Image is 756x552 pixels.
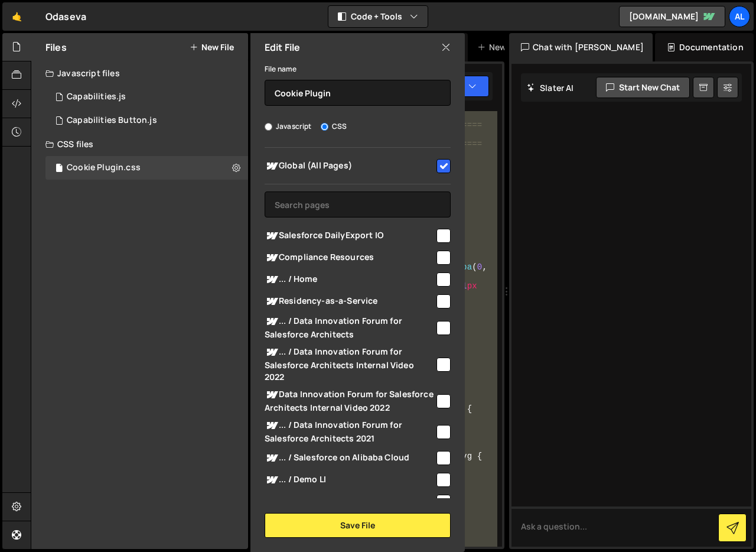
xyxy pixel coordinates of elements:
[265,41,300,54] h2: Edit File
[265,294,435,309] span: Residency-as-a-Service
[265,345,435,383] span: ... / Data Innovation Forum for Salesforce Architects Internal Video 2022
[2,2,31,31] a: 🤙
[265,473,435,487] span: ... / Demo LI
[67,115,157,126] div: Capabilities Button.js
[509,33,653,61] div: Chat with [PERSON_NAME]
[655,33,754,61] div: Documentation
[31,132,248,156] div: CSS files
[265,451,435,465] span: ... / Salesforce on Alibaba Cloud
[265,123,272,131] input: Javascript
[45,41,67,54] h2: Files
[265,388,435,414] span: Data Innovation Forum for Salesforce Architects Internal Video 2022
[31,61,248,85] div: Javascript files
[729,6,750,27] a: Al
[265,80,451,106] input: Name
[67,163,141,173] div: Cookie Plugin.css
[265,191,451,217] input: Search pages
[265,272,435,287] span: ... / Home
[619,6,725,27] a: [DOMAIN_NAME]
[527,82,574,93] h2: Slater AI
[265,229,435,243] span: Salesforce DailyExport IO
[321,123,328,131] input: CSS
[67,92,126,102] div: Capabilities.js
[265,251,435,265] span: Compliance Resources
[45,9,86,24] div: Odaseva
[265,121,312,132] label: Javascript
[596,77,690,98] button: Start new chat
[265,513,451,538] button: Save File
[45,109,248,132] div: 16957/46491.js
[45,85,248,109] div: 16957/46490.js
[328,6,428,27] button: Code + Tools
[265,63,296,75] label: File name
[321,121,347,132] label: CSS
[265,314,435,340] span: ... / Data Innovation Forum for Salesforce Architects
[265,418,435,444] span: ... / Data Innovation Forum for Salesforce Architects 2021
[190,43,234,52] button: New File
[45,156,248,180] div: 16957/46492.css
[477,41,527,53] div: New File
[265,159,435,173] span: Global (All Pages)
[265,495,435,509] span: Demo LI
